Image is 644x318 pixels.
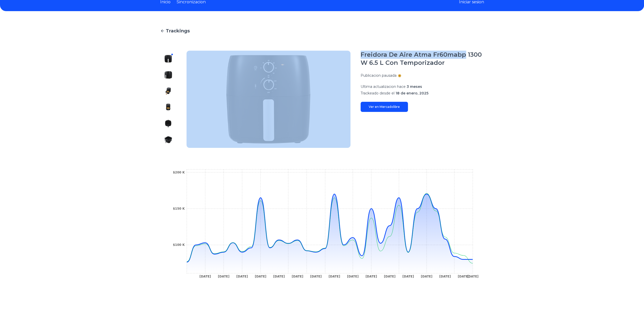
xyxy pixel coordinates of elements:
[236,275,248,278] tspan: [DATE]
[164,71,172,79] img: Freidora De Aire Atma Fr60mabp 1300 W 6.5 L Con Temporizador
[273,275,285,278] tspan: [DATE]
[164,103,172,111] img: Freidora De Aire Atma Fr60mabp 1300 W 6.5 L Con Temporizador
[439,275,451,278] tspan: [DATE]
[166,27,190,34] span: Trackings
[347,275,359,278] tspan: [DATE]
[164,136,172,144] img: Freidora De Aire Atma Fr60mabp 1300 W 6.5 L Con Temporizador
[361,102,408,112] a: Ver en Mercadolibre
[396,91,428,95] span: 18 de enero, 2025
[255,275,266,278] tspan: [DATE]
[164,55,172,63] img: Freidora De Aire Atma Fr60mabp 1300 W 6.5 L Con Temporizador
[186,51,350,148] img: Freidora De Aire Atma Fr60mabp 1300 W 6.5 L Con Temporizador
[421,275,432,278] tspan: [DATE]
[173,207,185,210] tspan: $150 K
[361,91,394,95] span: Trackeado desde el
[218,275,229,278] tspan: [DATE]
[160,27,484,34] a: Trackings
[292,275,303,278] tspan: [DATE]
[164,120,172,128] img: Freidora De Aire Atma Fr60mabp 1300 W 6.5 L Con Temporizador
[173,243,185,247] tspan: $100 K
[361,73,397,78] p: Publicacion pausada
[173,171,185,174] tspan: $200 K
[467,275,479,278] tspan: [DATE]
[402,275,414,278] tspan: [DATE]
[361,84,406,89] span: Ultima actualizacion hace
[164,87,172,95] img: Freidora De Aire Atma Fr60mabp 1300 W 6.5 L Con Temporizador
[310,275,322,278] tspan: [DATE]
[199,275,211,278] tspan: [DATE]
[328,275,340,278] tspan: [DATE]
[384,275,396,278] tspan: [DATE]
[407,84,422,89] span: 3 meses
[365,275,377,278] tspan: [DATE]
[458,275,469,278] tspan: [DATE]
[361,51,484,67] h1: Freidora De Aire Atma Fr60mabp 1300 W 6.5 L Con Temporizador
